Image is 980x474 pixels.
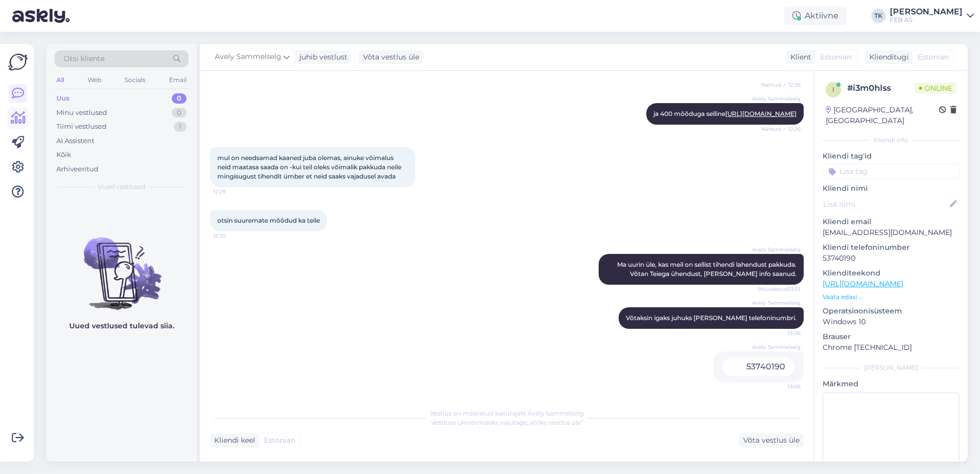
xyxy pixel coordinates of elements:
input: Lisa nimi [823,199,948,210]
p: Märkmed [823,379,959,389]
div: AI Assistent [56,136,94,146]
p: Klienditeekond [823,268,959,279]
span: 13:06 [762,383,801,390]
p: Chrome [TECHNICAL_ID] [823,342,959,353]
div: FEB AS [890,16,963,24]
input: Lisa tag [823,164,959,179]
span: Nähtud ✓ 12:26 [761,81,801,89]
span: i [832,86,834,93]
div: Tiimi vestlused [56,122,107,132]
div: Minu vestlused [56,108,107,118]
span: Ma uurin üle, kas meil on sellist tihendi lahendust pakkuda. Võtan Teiega ühendust, [PERSON_NAME]... [617,261,798,278]
span: Estonian [264,435,295,446]
a: [PERSON_NAME]FEB AS [890,8,974,24]
p: Operatsioonisüsteem [823,306,959,317]
p: Kliendi telefoninumber [823,242,959,253]
a: [URL][DOMAIN_NAME] [823,279,903,288]
span: Uued vestlused [98,182,146,191]
span: mul on needsamad kaaned juba olemas, ainuke võimalus neid maatasa saada on -kui teil oleks võimal... [217,154,403,180]
span: 12:29 [213,188,252,195]
a: [URL][DOMAIN_NAME] [725,110,797,117]
p: Kliendi email [823,216,959,227]
div: Võta vestlus üle [359,50,423,64]
p: Brauser [823,331,959,342]
span: otsin suuremate mõõdud ka teile [217,216,320,224]
div: Socials [122,73,148,87]
div: Aktiivne [784,7,847,25]
span: Nähtud ✓ 12:26 [761,125,801,133]
span: Avely Sammelselg [752,343,801,351]
img: Askly Logo [8,52,28,72]
p: Uued vestlused tulevad siia. [69,321,174,331]
span: ja 400 mõõduga selline [654,110,797,117]
div: [GEOGRAPHIC_DATA], [GEOGRAPHIC_DATA] [826,105,939,126]
div: Uus [56,93,70,104]
div: TK [871,9,886,23]
span: Vestlus on määratud kasutajale Avely Sammelselg [430,409,584,417]
p: Vaata edasi ... [823,292,959,302]
span: Online [915,83,956,94]
div: 1 [174,122,187,132]
p: 53740190 [823,253,959,264]
span: Estonian [917,52,949,63]
div: All [54,73,66,87]
div: Võta vestlus üle [739,433,804,447]
p: Windows 10 [823,317,959,327]
div: Kliendi keel [210,435,255,446]
span: Vestluse ülevõtmiseks vajutage [431,419,583,426]
span: Otsi kliente [64,53,105,64]
span: (Muudetud) 13:01 [758,285,801,293]
span: Avely Sammelselg [752,299,801,307]
span: Avely Sammelselg [215,51,281,63]
div: 0 [172,108,187,118]
span: Avely Sammelselg [752,95,801,103]
div: 53740190 [723,358,794,376]
span: 12:30 [213,232,252,240]
div: # i3m0hlss [847,82,915,94]
span: Estonian [820,52,851,63]
span: Avely Sammelselg [752,246,801,253]
div: Kliendi info [823,135,959,145]
div: Email [167,73,189,87]
div: Klient [786,52,811,63]
div: [PERSON_NAME] [823,363,959,372]
span: 13:06 [762,329,801,337]
i: „Võtke vestlus üle” [527,419,583,426]
div: Kõik [56,150,71,160]
div: Arhiveeritud [56,164,98,174]
div: [PERSON_NAME] [890,8,963,16]
div: Web [86,73,104,87]
div: 0 [172,93,187,104]
p: [EMAIL_ADDRESS][DOMAIN_NAME] [823,227,959,238]
span: Võtaksin igaks juhuks [PERSON_NAME] telefoninumbri. [626,314,797,322]
div: juhib vestlust [295,52,348,63]
img: No chats [46,219,197,311]
p: Kliendi nimi [823,183,959,194]
div: Klienditugi [865,52,909,63]
p: Kliendi tag'id [823,151,959,162]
